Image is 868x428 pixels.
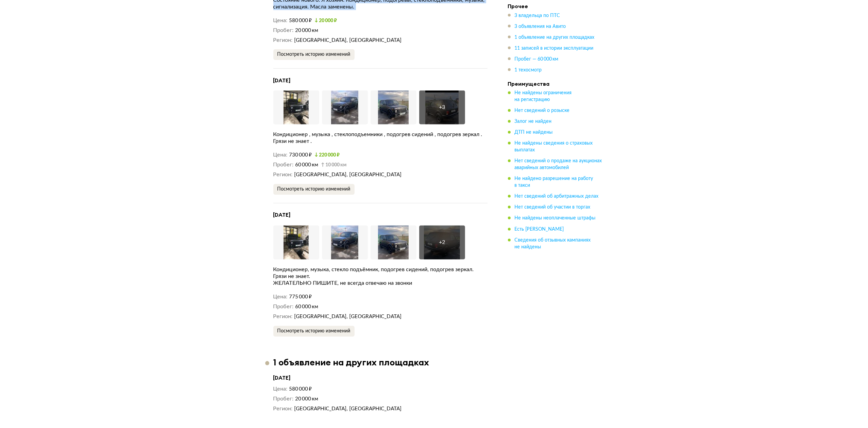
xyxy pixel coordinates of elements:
span: Посмотреть историю изменений [277,329,351,334]
span: 60 000 км [295,163,318,168]
span: [GEOGRAPHIC_DATA], [GEOGRAPHIC_DATA] [294,172,402,178]
small: 20 000 ₽ [314,18,337,23]
dt: Цена [273,294,288,301]
dt: Цена [273,386,288,393]
span: 580 000 ₽ [289,18,312,23]
span: 1 техосмотр [515,68,542,72]
span: 730 000 ₽ [289,153,312,158]
button: Посмотреть историю изменений [273,184,355,195]
span: 20 000 км [295,28,318,33]
span: [GEOGRAPHIC_DATA], [GEOGRAPHIC_DATA] [294,314,402,319]
span: 775 000 ₽ [289,295,312,300]
span: Нет сведений об арбитражных делах [515,194,599,199]
small: 220 000 ₽ [314,153,340,158]
h4: Прочее [508,3,603,10]
div: + 2 [439,239,445,246]
dt: Пробег [273,303,294,311]
span: 60 000 км [295,304,318,310]
h3: 1 объявление на других площадках [273,357,429,368]
span: Нет сведений об участии в торгах [515,205,591,210]
span: Пробег — 60 000 км [515,57,559,62]
img: Car Photo [322,226,368,260]
dt: Регион [273,37,293,44]
h4: Преимущества [508,80,603,87]
span: Не найдены неоплаченные штрафы [515,216,596,221]
span: 20 000 км [295,397,318,402]
small: 10 000 км [321,163,346,168]
span: 1 объявление на других площадках [515,35,595,40]
span: Не найдены ограничения на регистрацию [515,91,572,102]
div: + 3 [439,104,445,111]
dt: Цена [273,17,288,24]
button: Посмотреть историю изменений [273,49,355,60]
span: [GEOGRAPHIC_DATA], [GEOGRAPHIC_DATA] [294,38,402,43]
span: [GEOGRAPHIC_DATA], [GEOGRAPHIC_DATA] [294,407,402,412]
img: Car Photo [273,226,319,260]
span: Нет сведений о розыске [515,109,570,113]
dt: Пробег [273,396,294,403]
div: Кондиционер , музыка , стеклоподъемники , подогрев сидений , подогрев зеркал . Грязи не знает . [273,131,488,145]
div: ЖЕЛАТЕЛЬНО ПИШИТЕ, не всегда отвечаю на звонки [273,280,488,287]
span: Залог не найден [515,119,552,124]
div: Кондиционер, музыка, стекло подъёмник, подогрев сидений, подогрев зеркал. Грязи не знает. [273,266,488,280]
span: ДТП не найдены [515,130,553,135]
span: 3 объявления на Авито [515,24,566,29]
span: Посмотреть историю изменений [277,187,351,192]
h4: [DATE] [273,77,488,84]
span: 580 000 ₽ [289,387,312,392]
span: Не найдено разрешение на работу в такси [515,177,593,188]
img: Car Photo [371,226,416,260]
h4: [DATE] [273,375,488,382]
dt: Пробег [273,162,294,169]
dt: Пробег [273,27,294,34]
span: Есть [PERSON_NAME] [515,227,564,232]
span: Нет сведений о продаже на аукционах аварийных автомобилей [515,159,602,170]
button: Посмотреть историю изменений [273,326,355,337]
dt: Регион [273,406,293,413]
dt: Цена [273,152,288,159]
span: 11 записей в истории эксплуатации [515,46,594,51]
dt: Регион [273,313,293,320]
h4: [DATE] [273,212,488,219]
span: Сведения об отзывных кампаниях не найдены [515,238,591,249]
dt: Регион [273,171,293,179]
span: Посмотреть историю изменений [277,52,351,57]
span: 3 владельца по ПТС [515,13,560,18]
img: Car Photo [273,90,319,125]
img: Car Photo [371,90,416,125]
span: Не найдены сведения о страховых выплатах [515,141,593,153]
img: Car Photo [322,90,368,125]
